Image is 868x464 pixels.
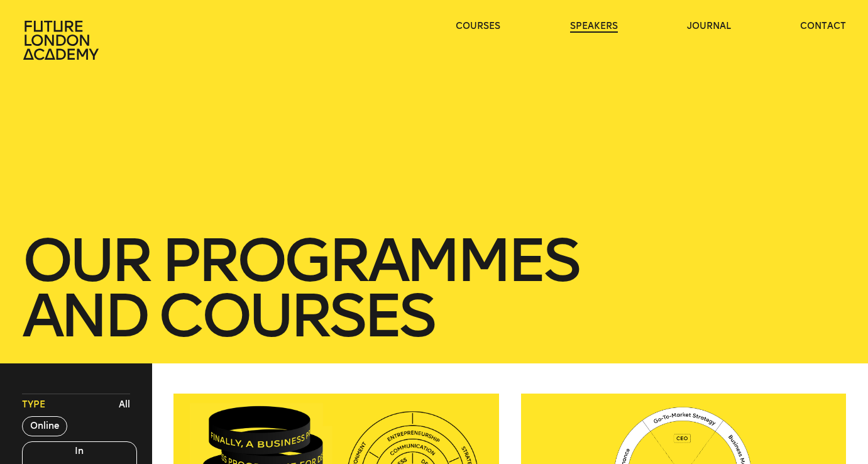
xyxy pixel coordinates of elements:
[22,233,847,343] h1: our Programmes and courses
[456,20,500,33] a: courses
[116,395,133,414] button: All
[22,399,45,411] span: Type
[800,20,846,33] a: contact
[570,20,618,33] a: speakers
[22,416,67,436] button: Online
[687,20,731,33] a: journal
